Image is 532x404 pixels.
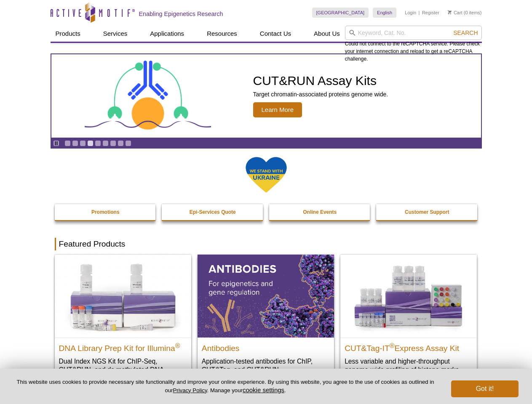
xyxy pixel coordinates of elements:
strong: Epi-Services Quote [190,209,236,215]
a: About Us [309,26,345,42]
h2: CUT&RUN Assay Kits [253,74,388,87]
a: Epi-Services Quote [162,204,264,220]
strong: Promotions [91,209,120,215]
a: Go to slide 8 [118,140,124,146]
a: Go to slide 7 [110,140,116,146]
a: DNA Library Prep Kit for Illumina DNA Library Prep Kit for Illumina® Dual Index NGS Kit for ChIP-... [55,255,191,391]
a: [GEOGRAPHIC_DATA] [312,8,369,18]
article: CUT&RUN Assay Kits [51,54,481,138]
img: All Antibodies [198,255,334,337]
a: Services [98,26,133,42]
h2: Antibodies [202,340,330,353]
img: CUT&Tag-IT® Express Assay Kit [340,255,477,337]
p: Target chromatin-associated proteins genome wide. [253,90,388,98]
h2: CUT&Tag-IT Express Assay Kit [345,340,473,353]
a: CUT&RUN Assay Kits CUT&RUN Assay Kits Target chromatin-associated proteins genome wide. Learn More [51,54,481,138]
img: We Stand With Ukraine [245,156,287,194]
a: Go to slide 5 [95,140,101,146]
a: CUT&Tag-IT® Express Assay Kit CUT&Tag-IT®Express Assay Kit Less variable and higher-throughput ge... [340,255,477,382]
sup: ® [175,342,180,349]
strong: Customer Support [405,209,449,215]
a: Register [422,10,439,16]
a: Go to slide 3 [80,140,86,146]
a: Cart [448,10,462,16]
button: Search [451,29,480,37]
a: Customer Support [376,204,478,220]
a: Go to slide 2 [72,140,78,146]
button: cookie settings [243,386,284,393]
li: | [419,8,420,18]
img: CUT&RUN Assay Kits [85,58,211,135]
div: Could not connect to the reCAPTCHA service. Please check your internet connection and reload to g... [345,26,482,63]
p: Dual Index NGS Kit for ChIP-Seq, CUT&RUN, and ds methylated DNA assays. [59,357,187,383]
h2: Featured Products [55,238,478,250]
a: Online Events [269,204,371,220]
a: Promotions [55,204,157,220]
strong: Online Events [303,209,337,215]
sup: ® [390,342,395,349]
a: Login [405,10,416,16]
span: Search [453,29,478,36]
img: Your Cart [448,10,452,14]
p: This website uses cookies to provide necessary site functionality and improve your online experie... [13,378,437,394]
li: (0 items) [448,8,482,18]
a: Privacy Policy [173,387,207,393]
a: All Antibodies Antibodies Application-tested antibodies for ChIP, CUT&Tag, and CUT&RUN. [198,255,334,382]
a: English [373,8,396,18]
a: Resources [202,26,242,42]
button: Got it! [451,380,519,397]
a: Contact Us [255,26,296,42]
a: Toggle autoplay [53,140,59,146]
a: Applications [145,26,189,42]
a: Go to slide 6 [102,140,109,146]
a: Go to slide 1 [64,140,71,146]
h2: DNA Library Prep Kit for Illumina [59,340,187,353]
p: Application-tested antibodies for ChIP, CUT&Tag, and CUT&RUN. [202,357,330,374]
a: Products [51,26,86,42]
h2: Enabling Epigenetics Research [139,10,223,18]
a: Go to slide 9 [125,140,131,146]
span: Learn More [253,102,302,117]
a: Go to slide 4 [87,140,94,146]
p: Less variable and higher-throughput genome-wide profiling of histone marks​. [345,357,473,374]
input: Keyword, Cat. No. [345,26,482,40]
img: DNA Library Prep Kit for Illumina [55,255,191,337]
